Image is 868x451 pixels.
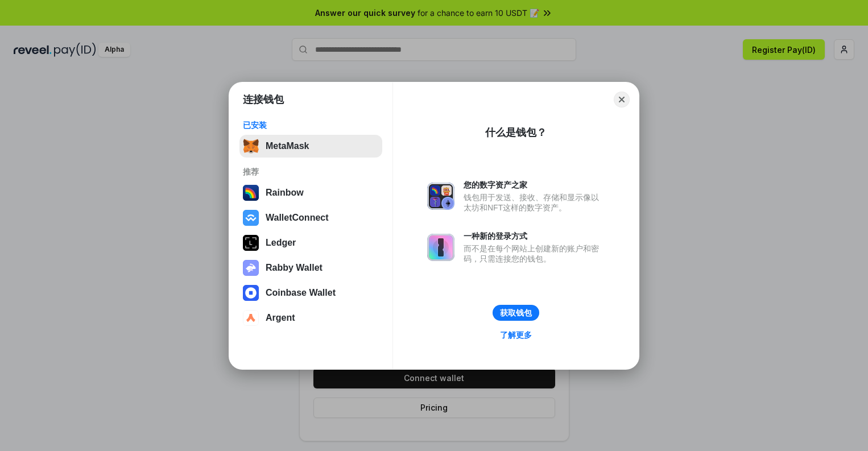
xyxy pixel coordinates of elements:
button: WalletConnect [239,206,382,229]
a: 了解更多 [493,328,539,342]
div: 了解更多 [500,330,532,340]
img: svg+xml,%3Csvg%20fill%3D%22none%22%20height%3D%2233%22%20viewBox%3D%220%200%2035%2033%22%20width%... [243,138,259,154]
h1: 连接钱包 [243,93,284,106]
div: Ledger [266,238,296,248]
div: 已安装 [243,120,379,130]
div: Coinbase Wallet [266,288,336,298]
div: 什么是钱包？ [485,126,547,139]
div: Rainbow [266,188,304,198]
button: Rabby Wallet [239,256,382,279]
button: Rainbow [239,181,382,204]
div: MetaMask [266,141,309,151]
img: svg+xml,%3Csvg%20width%3D%2228%22%20height%3D%2228%22%20viewBox%3D%220%200%2028%2028%22%20fill%3D... [243,210,259,226]
button: Coinbase Wallet [239,282,382,304]
button: MetaMask [239,135,382,158]
div: 一种新的登录方式 [464,231,605,241]
button: Argent [239,307,382,329]
img: svg+xml,%3Csvg%20width%3D%2228%22%20height%3D%2228%22%20viewBox%3D%220%200%2028%2028%22%20fill%3D... [243,310,259,326]
div: Rabby Wallet [266,263,323,273]
img: svg+xml,%3Csvg%20xmlns%3D%22http%3A%2F%2Fwww.w3.org%2F2000%2Fsvg%22%20fill%3D%22none%22%20viewBox... [427,234,454,261]
img: svg+xml,%3Csvg%20width%3D%2228%22%20height%3D%2228%22%20viewBox%3D%220%200%2028%2028%22%20fill%3D... [243,285,259,301]
img: svg+xml,%3Csvg%20xmlns%3D%22http%3A%2F%2Fwww.w3.org%2F2000%2Fsvg%22%20width%3D%2228%22%20height%3... [243,235,259,251]
div: 推荐 [243,167,379,177]
div: Argent [266,313,295,323]
button: 获取钱包 [493,305,539,321]
div: WalletConnect [266,213,329,223]
button: Close [614,92,630,107]
img: svg+xml,%3Csvg%20xmlns%3D%22http%3A%2F%2Fwww.w3.org%2F2000%2Fsvg%22%20fill%3D%22none%22%20viewBox... [427,183,454,210]
img: svg+xml,%3Csvg%20xmlns%3D%22http%3A%2F%2Fwww.w3.org%2F2000%2Fsvg%22%20fill%3D%22none%22%20viewBox... [243,260,259,276]
div: 钱包用于发送、接收、存储和显示像以太坊和NFT这样的数字资产。 [464,192,605,213]
button: Ledger [239,231,382,254]
div: 而不是在每个网站上创建新的账户和密码，只需连接您的钱包。 [464,243,605,264]
div: 获取钱包 [500,308,532,318]
div: 您的数字资产之家 [464,180,605,190]
img: svg+xml,%3Csvg%20width%3D%22120%22%20height%3D%22120%22%20viewBox%3D%220%200%20120%20120%22%20fil... [243,185,259,201]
